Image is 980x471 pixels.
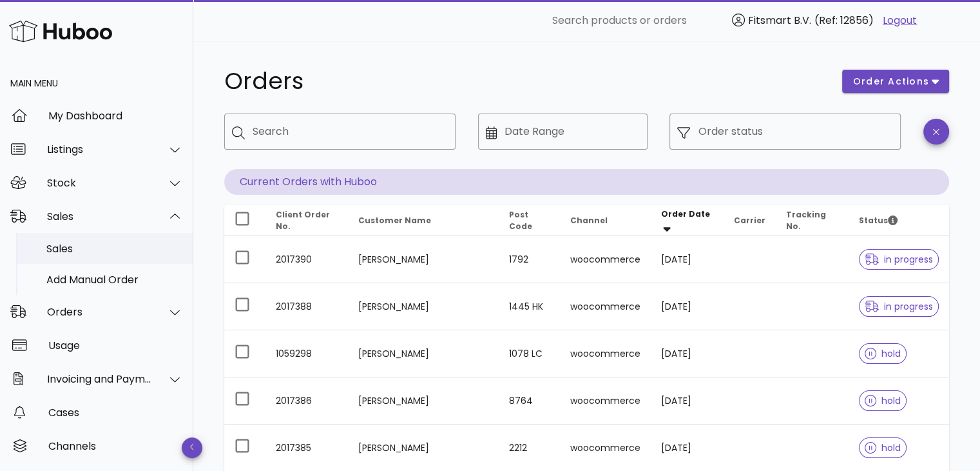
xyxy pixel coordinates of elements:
[224,70,827,93] h1: Orders
[651,283,724,330] td: [DATE]
[47,373,152,385] div: Invoicing and Payments
[348,205,499,236] th: Customer Name
[47,177,152,189] div: Stock
[865,396,901,405] span: hold
[47,143,152,155] div: Listings
[348,377,499,425] td: [PERSON_NAME]
[883,13,917,28] a: Logout
[661,208,710,219] span: Order Date
[499,283,559,330] td: 1445 HK
[724,205,776,236] th: Carrier
[865,443,901,452] span: hold
[865,302,933,311] span: in progress
[499,236,559,283] td: 1792
[499,377,559,425] td: 8764
[46,274,183,286] div: Add Manual Order
[348,283,499,330] td: [PERSON_NAME]
[509,209,532,232] span: Post Code
[9,17,112,45] img: Huboo Logo
[651,377,724,425] td: [DATE]
[224,169,949,195] p: Current Orders with Huboo
[734,215,765,226] span: Carrier
[46,243,183,255] div: Sales
[358,215,431,226] span: Customer Name
[348,236,499,283] td: [PERSON_NAME]
[865,349,901,358] span: hold
[48,339,183,352] div: Usage
[560,236,651,283] td: woocommerce
[651,330,724,377] td: [DATE]
[865,255,933,264] span: in progress
[852,75,930,88] span: order actions
[499,205,559,236] th: Post Code
[265,283,348,330] td: 2017388
[276,209,330,232] span: Client Order No.
[842,70,949,93] button: order actions
[265,236,348,283] td: 2017390
[560,330,651,377] td: woocommerce
[560,205,651,236] th: Channel
[499,330,559,377] td: 1078 LC
[776,205,849,236] th: Tracking No.
[47,210,152,223] div: Sales
[814,13,874,28] span: (Ref: 12856)
[48,406,183,419] div: Cases
[786,209,826,232] span: Tracking No.
[560,283,651,330] td: woocommerce
[265,330,348,377] td: 1059298
[849,205,949,236] th: Status
[570,215,608,226] span: Channel
[651,205,724,236] th: Order Date: Sorted descending. Activate to remove sorting.
[265,205,348,236] th: Client Order No.
[48,110,183,122] div: My Dashboard
[348,330,499,377] td: [PERSON_NAME]
[47,306,152,318] div: Orders
[265,377,348,425] td: 2017386
[651,236,724,283] td: [DATE]
[859,215,898,226] span: Status
[748,13,811,28] span: Fitsmart B.V.
[560,377,651,425] td: woocommerce
[48,440,183,452] div: Channels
